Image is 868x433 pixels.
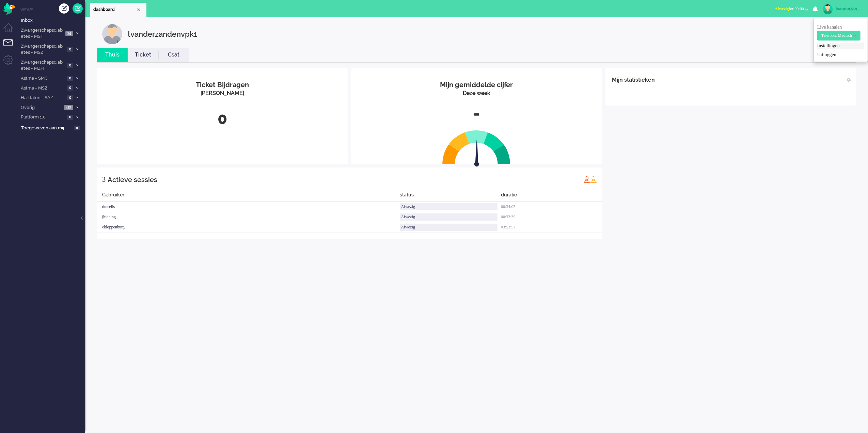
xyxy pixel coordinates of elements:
[817,51,864,58] a: Uitloggen
[501,191,602,202] div: duratie
[108,173,157,187] div: Actieve sessies
[93,7,136,13] span: dashboard
[775,6,789,11] span: Afwezig
[97,222,400,232] div: ekloppenburg
[836,5,861,12] div: tvanderzandenvpk1
[97,51,128,59] a: Thuis
[817,25,861,38] span: Live kanalen
[442,130,510,164] img: semi_circle.svg
[20,27,63,40] span: Zwangerschapsdiabetes - MST
[67,115,73,120] span: 0
[462,139,492,168] img: arrow.svg
[158,48,189,62] li: Csat
[67,63,73,68] span: 0
[771,2,812,17] li: Afwezigfor 00:00
[400,213,498,221] div: Afwezig
[20,124,85,131] a: Toegewezen aan mij 0
[3,55,19,70] li: Admin menu
[97,202,400,212] div: dmeelis
[20,43,65,56] span: Zwangerschapsdiabetes - MSZ
[20,75,65,82] span: Astma - SMC
[128,51,158,59] a: Ticket
[3,4,15,10] a: Omnidesk
[128,24,197,44] div: tvanderzandenvpk1
[21,125,72,131] span: Toegewezen aan mij
[74,126,80,131] span: 0
[59,3,69,14] div: Creëer ticket
[400,203,498,210] div: Afwezig
[97,212,400,222] div: jhidding
[20,114,65,121] span: Platform 1.0
[821,33,852,38] span: Telefoon: Medisch
[128,48,158,62] li: Ticket
[102,80,343,90] div: Ticket Bijdragen
[21,17,85,24] span: Inbox
[20,105,62,111] span: Overig
[20,7,85,13] li: Views
[67,85,73,91] span: 0
[136,7,141,13] div: Close tab
[3,3,15,15] img: flow_omnibird.svg
[356,80,597,90] div: Mijn gemiddelde cijfer
[356,102,597,125] div: -
[817,31,861,41] button: Telefoon: Medisch
[102,24,123,44] img: customer.svg
[67,95,73,100] span: 0
[20,85,65,92] span: Astma - MSZ
[821,4,861,14] a: tvanderzandenvpk1
[65,31,73,36] span: 24
[64,105,73,110] span: 431
[102,173,106,186] div: 3
[501,212,602,222] div: 00:33:39
[3,39,19,54] li: Tickets menu
[775,6,804,11] span: for 00:00
[817,43,864,49] a: Instellingen
[97,191,400,202] div: Gebruiker
[823,4,833,14] img: avatar
[20,95,65,101] span: Hartfalen - SAZ
[67,47,73,52] span: 0
[590,176,597,183] img: profile_orange.svg
[3,23,19,38] li: Dashboard menu
[400,224,498,231] div: Afwezig
[20,16,85,24] a: Inbox
[20,59,65,72] span: Zwangerschapsdiabetes - MZH
[97,48,128,62] li: Thuis
[158,51,189,59] a: Csat
[612,73,655,87] div: Mijn statistieken
[501,202,602,212] div: 00:34:05
[73,3,83,14] a: Quick Ticket
[400,191,501,202] div: status
[102,90,343,97] div: [PERSON_NAME]
[67,76,73,81] span: 0
[102,108,343,130] div: 0
[771,4,812,14] button: Afwezigfor 00:00
[501,222,602,232] div: 03:53:57
[90,3,146,17] li: Dashboard
[356,90,597,97] div: Deze week
[583,176,590,183] img: profile_red.svg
